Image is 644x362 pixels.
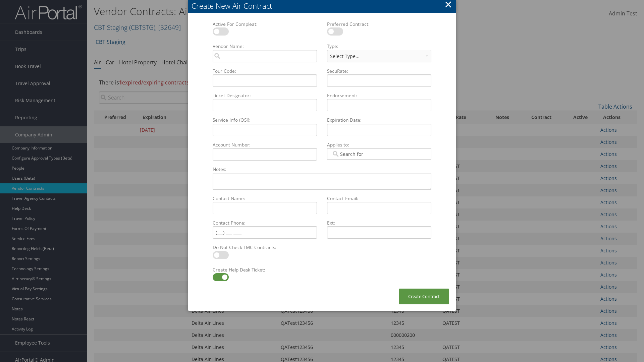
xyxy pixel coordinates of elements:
[324,68,434,74] label: SecuRate:
[210,117,320,123] label: Service Info (OSI):
[210,266,320,273] label: Create Help Desk Ticket:
[210,92,320,99] label: Ticket Designator:
[399,289,449,304] button: Create Contract
[327,202,431,214] input: Contact Email:
[324,195,434,202] label: Contact Email:
[324,117,434,123] label: Expiration Date:
[210,195,320,202] label: Contact Name:
[213,50,317,62] input: Vendor Name:
[210,244,320,251] label: Do Not Check TMC Contracts:
[324,141,434,148] label: Applies to:
[213,202,317,214] input: Contact Name:
[213,74,317,87] input: Tour Code:
[327,124,431,136] input: Expiration Date:
[331,150,369,157] input: Applies to:
[210,166,434,173] label: Notes:
[213,226,317,239] input: Contact Phone:
[210,220,320,226] label: Contact Phone:
[213,148,317,161] input: Account Number:
[327,50,431,62] select: Type:
[324,21,434,27] label: Preferred Contract:
[213,173,431,190] textarea: Notes:
[210,141,320,148] label: Account Number:
[213,99,317,111] input: Ticket Designator:
[324,43,434,50] label: Type:
[192,1,456,11] div: Create New Air Contract
[210,21,320,27] label: Active For Compleat:
[210,68,320,74] label: Tour Code:
[210,43,320,50] label: Vendor Name:
[327,226,431,239] input: Ext:
[324,92,434,99] label: Endorsement:
[213,124,317,136] input: Service Info (OSI):
[324,220,434,226] label: Ext:
[327,74,431,87] input: SecuRate:
[327,99,431,111] input: Endorsement:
